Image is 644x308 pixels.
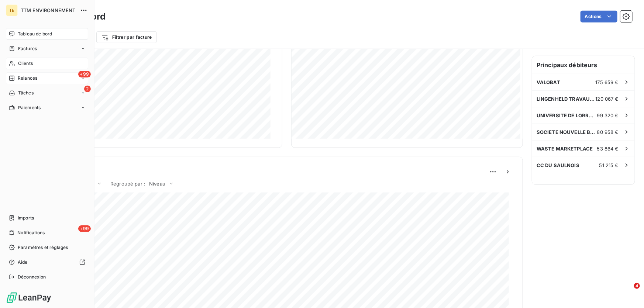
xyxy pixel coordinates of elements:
[110,181,145,187] span: Regroupé par :
[18,60,33,67] span: Clients
[596,96,619,102] span: 120 067 €
[537,79,560,85] span: VALOBAT
[18,274,46,280] span: Déconnexion
[78,225,91,232] span: +99
[17,229,45,236] span: Notifications
[537,113,597,118] span: UNIVERSITE DE LORRAINE
[597,129,619,135] span: 80 958 €
[84,86,91,92] span: 2
[532,56,635,74] h6: Principaux débiteurs
[537,146,593,152] span: WASTE MARKETPLACE
[6,256,88,268] a: Aide
[96,31,157,43] button: Filtrer par facture
[18,259,28,266] span: Aide
[21,7,76,13] span: TTM ENVIRONNEMENT
[149,181,165,187] span: Niveau
[18,104,41,111] span: Paiements
[18,90,34,96] span: Tâches
[596,79,619,85] span: 175 659 €
[537,129,597,135] span: SOCIETE NOUVELLE BEHEM SNB
[581,11,617,23] button: Actions
[78,71,91,77] span: +99
[597,113,619,118] span: 99 320 €
[6,4,18,16] div: TE
[619,283,637,301] iframe: Intercom live chat
[537,162,579,168] span: CC DU SAULNOIS
[18,244,68,251] span: Paramètres et réglages
[18,215,34,221] span: Imports
[6,292,52,304] img: Logo LeanPay
[18,45,37,52] span: Factures
[18,31,52,37] span: Tableau de bord
[537,96,596,102] span: LINGENHELD TRAVAUX SPECIAUX
[599,162,619,168] span: 51 215 €
[18,75,37,82] span: Relances
[634,283,640,289] span: 4
[597,146,619,152] span: 53 864 €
